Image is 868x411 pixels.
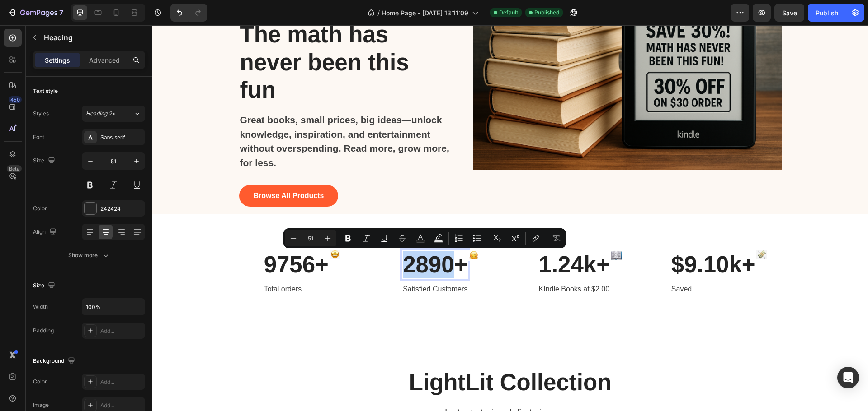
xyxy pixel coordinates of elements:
[100,134,143,142] div: Sans-serif
[534,9,559,17] span: Published
[87,342,629,372] h2: LightLit Collection
[33,327,54,335] div: Padding
[250,259,315,269] p: Satisfied Customers
[316,225,327,236] img: Alt Image
[89,55,120,65] p: Advanced
[152,25,868,411] iframe: Design area
[250,226,315,253] p: 2890+
[33,247,145,263] button: Show more
[82,106,145,122] button: Heading 2*
[9,96,22,103] div: 450
[7,165,22,172] div: Beta
[837,367,859,388] div: Open Intercom Messenger
[519,259,603,269] p: Saved
[100,205,143,213] div: 242424
[33,155,57,167] div: Size
[87,160,186,181] a: Browse All Products
[518,225,604,254] h2: $9.10k+
[33,110,49,118] div: Styles
[499,9,518,17] span: Default
[88,380,628,394] p: Instant stories. Infinite journeys
[44,32,142,43] p: Heading
[33,87,58,95] div: Text style
[59,7,63,18] p: 7
[250,225,316,254] h2: Rich Text Editor. Editing area: main
[386,225,458,254] h2: 1.24k+
[177,225,188,233] img: Alt Image
[33,303,48,311] div: Width
[774,4,804,22] button: Save
[33,204,47,212] div: Color
[604,225,615,234] img: Alt Image
[377,8,380,18] span: /
[782,9,797,17] span: Save
[382,8,468,18] span: Home Page - [DATE] 13:11:09
[100,327,143,335] div: Add...
[45,55,70,65] p: Settings
[283,228,566,248] div: Editor contextual toolbar
[68,251,110,260] div: Show more
[33,355,77,367] div: Background
[112,226,176,253] p: 9756+
[82,299,145,315] input: Auto
[100,378,143,386] div: Add...
[86,110,115,118] span: Heading 2*
[170,4,207,22] div: Undo/Redo
[33,401,49,409] div: Image
[101,165,172,176] div: Browse All Products
[4,4,67,22] button: 7
[33,226,58,238] div: Align
[88,89,297,143] strong: Great books, small prices, big ideas—unlock knowledge, inspiration, and entertainment without ove...
[100,402,143,410] div: Add...
[33,378,47,386] div: Color
[808,4,846,22] button: Publish
[33,280,57,292] div: Size
[458,225,469,236] img: Alt Image
[111,225,177,254] h2: Rich Text Editor. Editing area: main
[33,133,44,141] div: Font
[387,259,458,269] p: KIndle Books at $2.00
[816,8,838,18] div: Publish
[112,259,176,269] p: Total orders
